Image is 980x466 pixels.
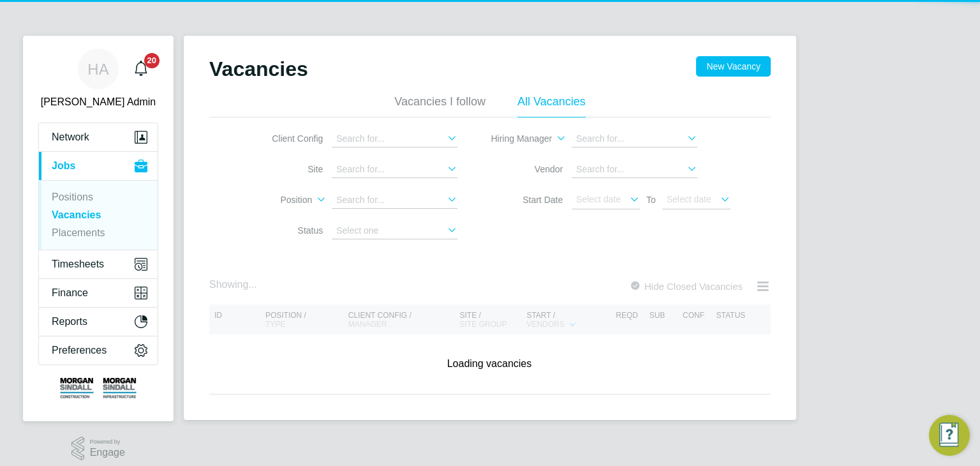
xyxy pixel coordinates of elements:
button: Network [39,123,158,151]
label: Hide Closed Vacancies [629,281,743,292]
label: Site [249,163,323,175]
a: Placements [52,227,105,238]
li: All Vacancies [517,94,586,117]
span: Powered by [90,437,125,447]
input: Search for... [332,131,457,147]
label: Hiring Manager [479,133,552,145]
span: Engage [90,447,125,458]
label: Start Date [489,194,563,206]
div: Jobs [39,180,158,250]
a: 20 [128,49,154,89]
div: Showing [209,278,260,292]
li: Vacancies I follow [394,94,486,117]
a: Vacancies [52,209,101,220]
input: Select one [332,223,457,239]
a: Go to home page [38,378,158,398]
span: ... [248,279,256,290]
input: Search for... [332,162,457,178]
span: Hays Admin [38,94,158,110]
button: Timesheets [39,250,158,278]
button: Jobs [39,152,158,180]
span: Preferences [52,345,107,356]
label: Vendor [489,163,563,175]
label: Status [249,225,323,236]
span: Select date [667,194,711,204]
input: Search for... [332,192,457,209]
span: Jobs [52,160,75,172]
button: Reports [39,308,158,336]
input: Search for... [572,162,697,178]
span: Finance [52,287,88,299]
nav: Main navigation [23,36,174,421]
input: Search for... [572,131,697,147]
button: Engage Resource Center [929,415,970,456]
button: Preferences [39,336,158,365]
a: HA[PERSON_NAME] Admin [38,49,158,110]
a: Positions [52,192,93,202]
span: Network [52,132,89,143]
label: Position [239,194,312,206]
span: Select date [576,194,621,204]
button: Finance [39,279,158,307]
img: morgansindall-logo-retina.png [60,378,137,398]
span: 20 [144,53,160,68]
label: Client Config [249,133,323,144]
span: Timesheets [52,259,104,270]
h2: Vacancies [209,56,308,82]
span: To [642,192,660,207]
span: Reports [52,316,87,327]
button: New Vacancy [696,56,771,77]
a: Powered byEngage [71,437,125,461]
span: HA [87,61,108,77]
